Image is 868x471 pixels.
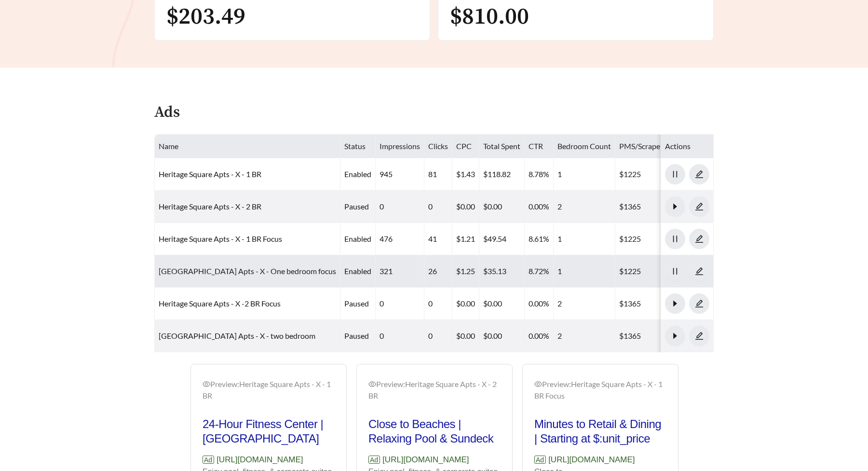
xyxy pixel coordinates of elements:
[689,169,709,179] a: edit
[203,378,335,402] div: Preview: Heritage Square Apts - X - 1 BR
[554,191,615,223] td: 2
[344,169,371,179] span: enabled
[615,320,702,352] td: $1365
[344,331,369,340] span: paused
[689,331,709,340] a: edit
[376,158,424,191] td: 945
[159,266,336,276] a: [GEOGRAPHIC_DATA] Apts - X - One bedroom focus
[479,255,525,288] td: $35.13
[155,135,340,158] th: Name
[665,229,685,249] button: pause
[525,223,554,255] td: 8.61%
[534,380,542,388] span: eye
[689,293,709,314] button: edit
[368,456,380,464] span: Ad
[452,288,479,320] td: $0.00
[690,332,709,340] span: edit
[665,261,685,281] button: pause
[424,320,452,352] td: 0
[424,255,452,288] td: 26
[344,299,369,308] span: paused
[340,135,376,158] th: Status
[689,164,709,184] button: edit
[690,267,709,276] span: edit
[479,135,525,158] th: Total Spent
[534,454,666,466] p: [URL][DOMAIN_NAME]
[554,135,615,158] th: Bedroom Count
[661,135,714,158] th: Actions
[368,454,501,466] p: [URL][DOMAIN_NAME]
[424,135,452,158] th: Clicks
[376,191,424,223] td: 0
[479,288,525,320] td: $0.00
[689,202,709,211] a: edit
[554,223,615,255] td: 1
[424,191,452,223] td: 0
[689,261,709,281] button: edit
[554,288,615,320] td: 2
[534,378,666,402] div: Preview: Heritage Square Apts - X - 1 BR Focus
[554,158,615,191] td: 1
[452,158,479,191] td: $1.43
[689,196,709,217] button: edit
[529,141,543,151] span: CTR
[665,202,685,211] span: caret-right
[344,234,371,243] span: enabled
[665,196,685,217] button: caret-right
[615,135,702,158] th: PMS/Scraper Unit Price
[690,299,709,308] span: edit
[376,223,424,255] td: 476
[456,141,472,151] span: CPC
[154,104,180,121] h4: Ads
[525,320,554,352] td: 0.00%
[159,169,261,179] a: Heritage Square Apts - X - 1 BR
[665,299,685,308] span: caret-right
[479,191,525,223] td: $0.00
[376,255,424,288] td: 321
[368,378,501,402] div: Preview: Heritage Square Apts - X - 2 BR
[690,170,709,179] span: edit
[690,235,709,243] span: edit
[452,223,479,255] td: $1.21
[479,223,525,255] td: $49.54
[203,454,335,466] p: [URL][DOMAIN_NAME]
[424,223,452,255] td: 41
[525,288,554,320] td: 0.00%
[525,191,554,223] td: 0.00%
[344,202,369,211] span: paused
[452,191,479,223] td: $0.00
[554,320,615,352] td: 2
[689,299,709,308] a: edit
[203,380,210,388] span: eye
[368,417,501,446] h2: Close to Beaches | Relaxing Pool & Sundeck
[665,326,685,346] button: caret-right
[452,255,479,288] td: $1.25
[689,234,709,243] a: edit
[665,293,685,314] button: caret-right
[376,320,424,352] td: 0
[376,288,424,320] td: 0
[534,417,666,446] h2: Minutes to Retail & Dining | Starting at $:unit_price
[424,158,452,191] td: 81
[689,326,709,346] button: edit
[615,223,702,255] td: $1225
[615,158,702,191] td: $1225
[525,158,554,191] td: 8.78%
[665,170,685,179] span: pause
[344,266,371,276] span: enabled
[452,320,479,352] td: $0.00
[159,202,261,211] a: Heritage Square Apts - X - 2 BR
[203,417,335,446] h2: 24-Hour Fitness Center | [GEOGRAPHIC_DATA]
[450,2,529,31] span: $810.00
[665,332,685,340] span: caret-right
[159,331,315,340] a: [GEOGRAPHIC_DATA] Apts - X - two bedroom
[665,164,685,184] button: pause
[479,320,525,352] td: $0.00
[203,456,214,464] span: Ad
[665,267,685,276] span: pause
[615,288,702,320] td: $1365
[690,202,709,211] span: edit
[479,158,525,191] td: $118.82
[159,234,282,243] a: Heritage Square Apts - X - 1 BR Focus
[376,135,424,158] th: Impressions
